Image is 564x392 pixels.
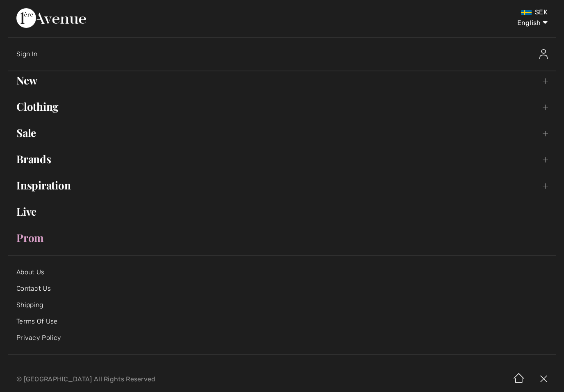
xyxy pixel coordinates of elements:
[16,41,556,67] a: Sign InSign In
[8,71,556,89] a: New
[8,176,556,194] a: Inspiration
[16,301,43,309] a: Shipping
[16,317,58,325] a: Terms Of Use
[16,50,37,58] span: Sign In
[331,8,548,16] div: SEK
[8,98,556,116] a: Clothing
[16,334,61,342] a: Privacy Policy
[16,268,44,276] a: About Us
[8,203,556,221] a: Live
[16,376,331,382] p: © [GEOGRAPHIC_DATA] All Rights Reserved
[539,49,548,59] img: Sign In
[8,124,556,142] a: Sale
[507,367,531,392] img: Home
[8,229,556,247] a: Prom
[16,8,86,28] img: 1ère Avenue
[531,367,556,392] img: X
[8,150,556,168] a: Brands
[16,285,51,292] a: Contact Us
